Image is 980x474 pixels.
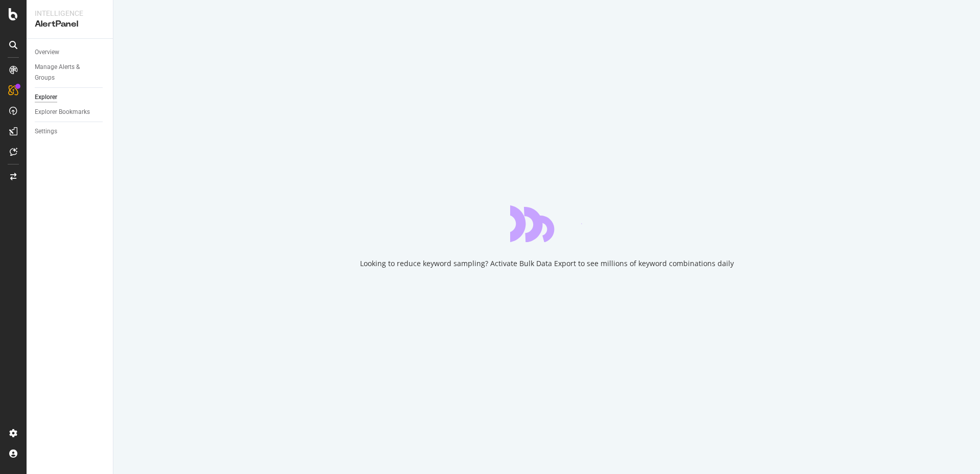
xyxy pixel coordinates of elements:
[35,126,57,137] div: Settings
[35,47,59,58] div: Overview
[360,258,734,269] div: Looking to reduce keyword sampling? Activate Bulk Data Export to see millions of keyword combinat...
[35,62,106,83] a: Manage Alerts & Groups
[35,47,106,58] a: Overview
[35,107,90,117] div: Explorer Bookmarks
[35,126,106,137] a: Settings
[35,18,105,30] div: AlertPanel
[35,92,57,103] div: Explorer
[35,107,106,117] a: Explorer Bookmarks
[35,92,106,103] a: Explorer
[510,205,584,242] div: animation
[35,62,96,83] div: Manage Alerts & Groups
[35,8,105,18] div: Intelligence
